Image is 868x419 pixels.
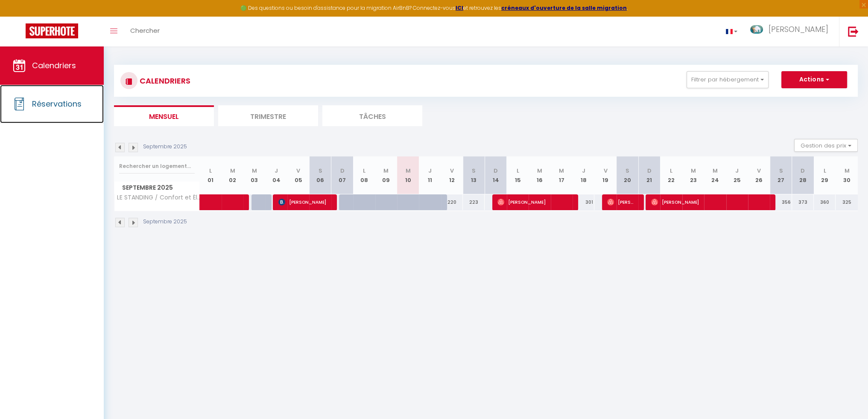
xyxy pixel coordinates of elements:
[682,156,704,194] th: 23
[757,167,761,175] abbr: V
[309,156,331,194] th: 06
[406,167,411,175] abbr: M
[781,71,847,88] button: Actions
[516,167,519,175] abbr: L
[441,194,463,210] div: 220
[770,194,792,210] div: 356
[319,167,322,175] abbr: S
[735,167,739,175] abbr: J
[744,17,839,46] a: ... [PERSON_NAME]
[537,167,542,175] abbr: M
[114,182,199,194] span: Septembre 2025
[779,167,783,175] abbr: S
[573,156,594,194] th: 18
[625,167,629,175] abbr: S
[726,156,748,194] th: 25
[143,143,187,151] p: Septembre 2025
[266,156,287,194] th: 04
[507,156,529,194] th: 15
[559,167,564,175] abbr: M
[670,167,672,175] abbr: L
[353,156,375,194] th: 08
[582,167,585,175] abbr: J
[494,167,498,175] abbr: D
[119,159,195,174] input: Rechercher un logement...
[638,156,660,194] th: 21
[383,167,389,175] abbr: M
[32,98,82,109] span: Réservations
[252,167,257,175] abbr: M
[844,167,849,175] abbr: M
[651,194,767,210] span: [PERSON_NAME]
[331,156,353,194] th: 07
[296,167,300,175] abbr: V
[287,156,309,194] th: 05
[230,167,235,175] abbr: M
[450,167,454,175] abbr: V
[375,156,397,194] th: 09
[243,156,265,194] th: 03
[419,156,441,194] th: 11
[456,4,463,12] a: ICI
[573,194,594,210] div: 301
[322,105,422,126] li: Tâches
[32,60,76,71] span: Calendriers
[794,139,858,152] button: Gestion des prix
[116,194,201,201] span: LE STANDING / Confort et Élégance T4 au Centre d'Antibes - ANT21
[617,156,638,194] th: 20
[529,156,550,194] th: 16
[551,156,573,194] th: 17
[130,26,160,35] span: Chercher
[769,24,828,35] span: [PERSON_NAME]
[485,156,506,194] th: 14
[124,17,166,46] a: Chercher
[704,156,726,194] th: 24
[792,156,814,194] th: 28
[603,167,607,175] abbr: V
[687,71,769,88] button: Filtrer par hébergement
[660,156,682,194] th: 22
[428,167,432,175] abbr: J
[463,156,485,194] th: 13
[275,167,278,175] abbr: J
[463,194,485,210] div: 223
[814,156,836,194] th: 29
[218,105,318,126] li: Trimestre
[143,218,187,226] p: Septembre 2025
[836,194,858,210] div: 325
[363,167,365,175] abbr: L
[7,3,32,29] button: Ouvrir le widget de chat LiveChat
[594,156,616,194] th: 19
[472,167,476,175] abbr: S
[114,105,214,126] li: Mensuel
[690,167,696,175] abbr: M
[607,194,636,210] span: [PERSON_NAME]
[750,25,763,34] img: ...
[848,26,859,37] img: logout
[647,167,652,175] abbr: D
[497,194,570,210] span: [PERSON_NAME]
[397,156,419,194] th: 10
[748,156,770,194] th: 26
[209,167,212,175] abbr: L
[770,156,792,194] th: 27
[792,194,814,210] div: 373
[501,4,627,12] a: créneaux d'ouverture de la salle migration
[137,71,190,90] h3: CALENDRIERS
[222,156,243,194] th: 02
[824,167,826,175] abbr: L
[340,167,344,175] abbr: D
[836,156,858,194] th: 30
[801,167,805,175] abbr: D
[26,23,78,38] img: Super Booking
[713,167,718,175] abbr: M
[814,194,836,210] div: 360
[278,194,329,210] span: [PERSON_NAME]
[441,156,463,194] th: 12
[200,156,222,194] th: 01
